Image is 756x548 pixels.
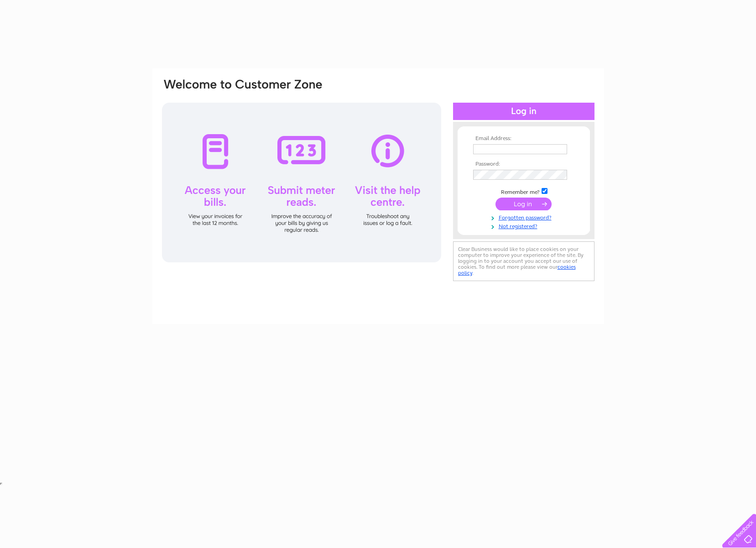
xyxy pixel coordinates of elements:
[471,136,577,142] th: Email Address:
[473,221,577,230] a: Not registered?
[495,198,552,210] input: Submit
[471,161,577,167] th: Password:
[473,213,577,221] a: Forgotten password?
[458,264,576,276] a: cookies policy
[453,241,594,281] div: Clear Business would like to place cookies on your computer to improve your experience of the sit...
[471,187,577,196] td: Remember me?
